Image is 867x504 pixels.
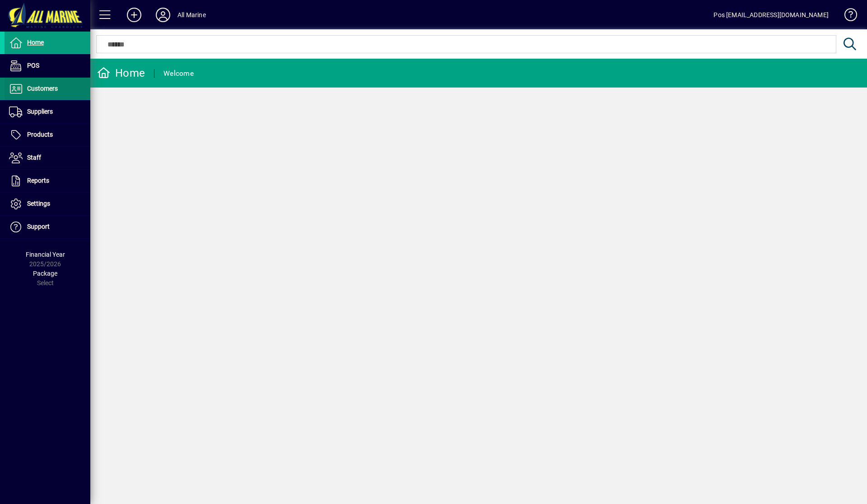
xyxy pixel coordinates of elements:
[163,66,194,81] div: Welcome
[27,200,50,207] span: Settings
[27,108,53,115] span: Suppliers
[5,55,90,77] a: POS
[713,8,829,22] div: Pos [EMAIL_ADDRESS][DOMAIN_NAME]
[120,7,149,23] button: Add
[177,8,206,22] div: All Marine
[5,147,90,169] a: Staff
[33,270,57,277] span: Package
[5,101,90,123] a: Suppliers
[149,7,177,23] button: Profile
[5,193,90,215] a: Settings
[5,124,90,146] a: Products
[5,170,90,192] a: Reports
[97,66,145,80] div: Home
[26,251,65,258] span: Financial Year
[838,2,856,31] a: Knowledge Base
[27,154,41,161] span: Staff
[5,216,90,238] a: Support
[27,131,53,138] span: Products
[27,177,49,184] span: Reports
[5,78,90,100] a: Customers
[27,39,44,46] span: Home
[27,62,39,69] span: POS
[27,223,50,230] span: Support
[27,85,58,92] span: Customers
